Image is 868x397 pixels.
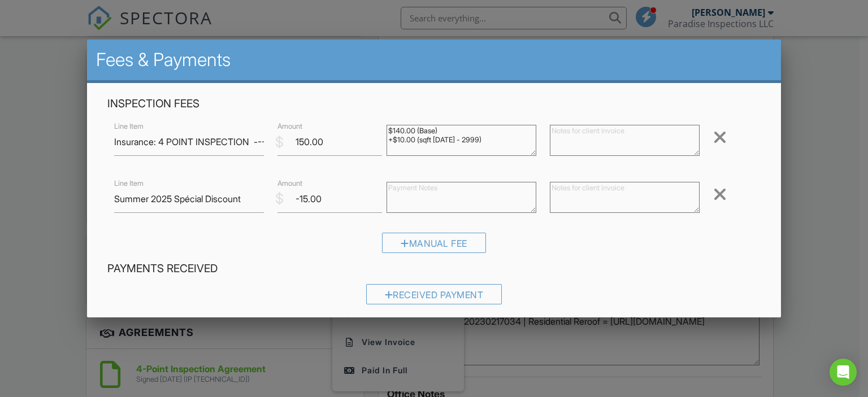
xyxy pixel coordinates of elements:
label: Amount [277,178,302,189]
div: $ [275,133,284,152]
textarea: $140.00 (Base) +$10.00 (sqft [DATE] - 2999) [387,125,536,156]
label: Amount [277,121,302,132]
label: Line Item [114,178,144,189]
a: Manual Fee [382,241,486,252]
h4: Payments Received [107,261,761,276]
div: $ [275,189,284,208]
h2: Fees & Payments [96,49,772,71]
div: Open Intercom Messenger [830,359,857,386]
div: Manual Fee [382,233,486,253]
label: Line Item [114,121,144,132]
h4: Inspection Fees [107,97,761,111]
a: Received Payment [366,292,502,303]
div: Received Payment [366,284,502,304]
